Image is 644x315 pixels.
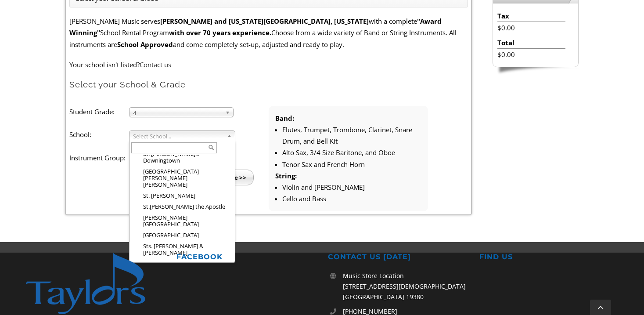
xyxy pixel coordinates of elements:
[140,60,171,69] a: Contact us
[137,230,233,241] li: [GEOGRAPHIC_DATA]
[137,148,233,166] li: St. [PERSON_NAME]’s Downingtown
[137,166,233,190] li: [GEOGRAPHIC_DATA][PERSON_NAME][PERSON_NAME]
[176,253,316,262] h2: FACEBOOK
[69,152,129,163] label: Instrument Group:
[497,10,565,22] li: Tax
[479,253,619,262] h2: FIND US
[497,22,565,33] li: $0.00
[25,253,164,315] img: footer-logo
[328,253,468,262] h2: CONTACT US [DATE]
[497,37,565,49] li: Total
[493,67,579,75] img: sidebar-footer.png
[117,40,173,49] strong: School Approved
[275,114,294,123] strong: Band:
[69,59,468,70] p: Your school isn't listed?
[69,106,129,117] label: Student Grade:
[282,124,421,147] li: Flutes, Trumpet, Trombone, Clarinet, Snare Drum, and Bell Kit
[69,15,468,50] p: [PERSON_NAME] Music serves with a complete School Rental Program Choose from a wide variety of Ba...
[282,159,421,170] li: Tenor Sax and French Horn
[137,212,233,230] li: [PERSON_NAME][GEOGRAPHIC_DATA]
[69,79,468,90] h2: Select your School & Grade
[133,131,223,141] span: Select School...
[497,49,565,60] li: $0.00
[282,147,421,158] li: Alto Sax, 3/4 Size Baritone, and Oboe
[282,193,421,204] li: Cello and Bass
[275,171,297,180] strong: String:
[160,17,369,25] strong: [PERSON_NAME] and [US_STATE][GEOGRAPHIC_DATA], [US_STATE]
[343,271,468,302] p: Music Store Location [STREET_ADDRESS][DEMOGRAPHIC_DATA] [GEOGRAPHIC_DATA] 19380
[137,241,233,258] li: Sts. [PERSON_NAME] & [PERSON_NAME]
[137,190,233,201] li: St. [PERSON_NAME]
[137,201,233,212] li: St.[PERSON_NAME] the Apostle
[169,28,271,37] strong: with over 70 years experience.
[133,108,222,118] span: 4
[69,129,129,140] label: School:
[282,181,421,193] li: Violin and [PERSON_NAME]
